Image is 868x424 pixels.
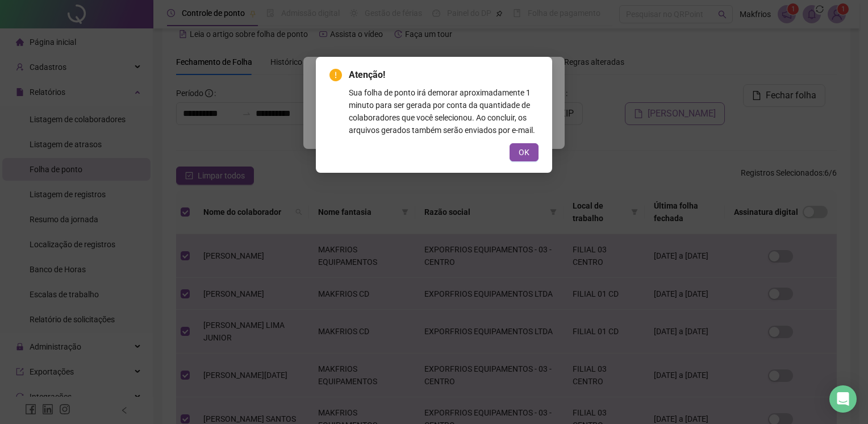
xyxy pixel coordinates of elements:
[349,86,539,136] div: Sua folha de ponto irá demorar aproximadamente 1 minuto para ser gerada por conta da quantidade d...
[349,68,539,82] span: Atenção!
[519,146,529,159] span: OK
[829,385,857,413] div: Open Intercom Messenger
[329,69,342,81] span: exclamation-circle
[510,143,539,161] button: OK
